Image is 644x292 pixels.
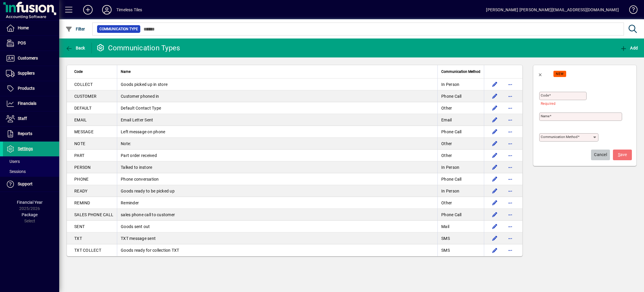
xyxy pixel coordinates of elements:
[67,78,117,90] td: COLLECT
[74,68,83,75] span: Code
[97,4,116,15] button: Profile
[3,51,59,66] a: Customers
[67,138,117,150] td: NOTE
[541,93,549,97] mat-label: Code
[625,1,637,20] a: Knowledge Base
[67,232,117,244] td: TXT
[3,111,59,126] a: Staff
[505,103,515,113] button: More options
[116,5,142,15] div: Timeless Tiles
[67,173,117,185] td: PHONE
[437,173,484,185] td: Phone Call
[67,150,117,161] td: PART
[67,90,117,102] td: CUSTOMER
[18,146,33,151] span: Settings
[22,212,38,217] span: Package
[6,169,26,174] span: Sessions
[591,150,610,160] button: Cancel
[505,222,515,231] button: More options
[3,166,59,177] a: Sessions
[121,235,434,241] div: TXT message sent
[18,86,35,91] span: Products
[505,139,515,148] button: More options
[541,135,578,139] mat-label: Communication Method
[505,234,515,243] button: More options
[505,198,515,208] button: More options
[533,66,548,81] button: Back
[437,161,484,173] td: In Person
[437,197,484,209] td: Other
[437,78,484,90] td: In Person
[67,244,117,256] td: TXT COLLECT
[613,150,632,160] button: Save
[618,150,627,160] span: ave
[594,150,607,160] span: Cancel
[99,26,138,32] span: Communication Type
[67,126,117,138] td: MESSAGE
[121,129,434,135] div: Left message on phone
[437,185,484,197] td: In Person
[505,163,515,172] button: More options
[437,102,484,114] td: Other
[18,182,33,186] span: Support
[620,46,638,50] span: Add
[486,5,619,15] div: [PERSON_NAME] [PERSON_NAME][EMAIL_ADDRESS][DOMAIN_NAME]
[541,100,582,106] mat-error: Required
[437,90,484,102] td: Phone Call
[505,127,515,137] button: More options
[121,105,434,111] div: Default Contact Type
[17,200,43,205] span: Financial Year
[18,25,29,30] span: Home
[121,212,434,218] div: sales phone call to customer
[437,232,484,244] td: SMS
[3,177,59,192] a: Support
[67,161,117,173] td: PERSON
[18,101,36,106] span: Financials
[505,186,515,196] button: More options
[96,43,180,53] div: Communication Types
[505,80,515,89] button: More options
[64,43,87,53] button: Back
[78,4,97,15] button: Add
[121,176,434,182] div: Phone conversation
[18,131,32,136] span: Reports
[18,71,35,76] span: Suppliers
[505,115,515,125] button: More options
[505,210,515,219] button: More options
[505,246,515,255] button: More options
[64,24,87,34] button: Filter
[121,224,434,230] div: Goods sent out
[65,27,85,31] span: Filter
[437,244,484,256] td: SMS
[3,126,59,141] a: Reports
[18,41,26,45] span: POS
[121,200,434,206] div: Reminder
[59,43,92,53] app-page-header-button: Back
[437,138,484,150] td: Other
[541,114,550,118] mat-label: Name
[505,151,515,160] button: More options
[618,152,620,157] span: S
[441,68,480,75] span: Communication Method
[67,197,117,209] td: REMIND
[121,68,131,75] span: Name
[3,66,59,81] a: Suppliers
[121,81,434,87] div: Goods picked up in store
[65,46,85,50] span: Back
[437,221,484,232] td: Mail
[437,126,484,138] td: Phone Call
[619,43,639,53] button: Add
[437,150,484,161] td: Other
[121,188,434,194] div: Goods ready to be picked up
[18,116,27,121] span: Staff
[3,96,59,111] a: Financials
[3,36,59,51] a: POS
[3,81,59,96] a: Products
[505,174,515,184] button: More options
[67,209,117,221] td: SALES PHONE CALL
[67,185,117,197] td: READY
[556,72,564,76] span: NEW
[437,209,484,221] td: Phone Call
[121,117,434,123] div: Email Letter Sent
